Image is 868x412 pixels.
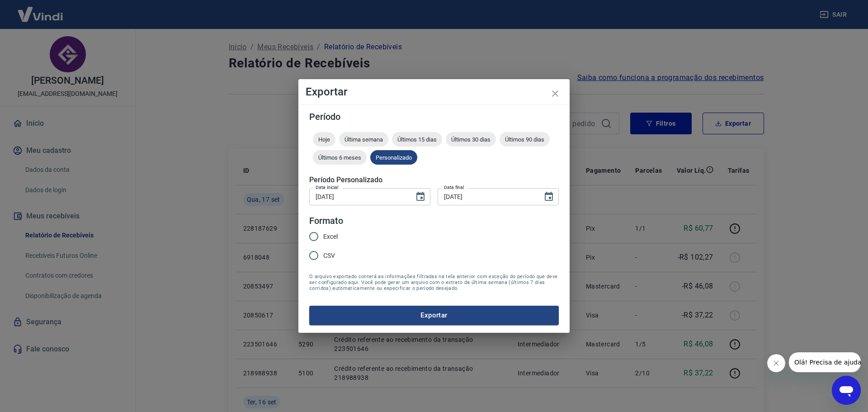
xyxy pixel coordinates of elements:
[392,132,442,147] div: Últimos 15 dias
[309,274,559,291] span: O arquivo exportado conterá as informações filtradas na tela anterior com exceção do período que ...
[309,175,559,185] h5: Período Personalizado
[789,352,861,372] iframe: Mensagem da empresa
[339,136,388,143] span: Última semana
[323,251,335,260] span: CSV
[316,184,339,191] label: Data inicial
[832,376,861,405] iframe: Botão para abrir a janela de mensagens
[438,188,536,205] input: DD/MM/YYYY
[309,306,559,325] button: Exportar
[500,136,550,143] span: Últimos 90 dias
[411,188,429,206] button: Choose date, selected date is 16 de set de 2025
[339,132,388,147] div: Última semana
[767,354,785,372] iframe: Fechar mensagem
[313,136,335,143] span: Hoje
[309,112,559,121] h5: Período
[392,136,442,143] span: Últimos 15 dias
[313,154,367,161] span: Últimos 6 meses
[500,132,550,147] div: Últimos 90 dias
[370,150,417,165] div: Personalizado
[446,136,496,143] span: Últimos 30 dias
[323,232,338,242] span: Excel
[444,184,464,191] label: Data final
[5,6,76,14] span: Olá! Precisa de ajuda?
[313,150,367,165] div: Últimos 6 meses
[370,154,417,161] span: Personalizado
[313,132,335,147] div: Hoje
[540,188,558,206] button: Choose date, selected date is 17 de set de 2025
[309,214,343,227] legend: Formato
[446,132,496,147] div: Últimos 30 dias
[544,83,566,104] button: close
[306,86,562,97] h4: Exportar
[309,188,408,205] input: DD/MM/YYYY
